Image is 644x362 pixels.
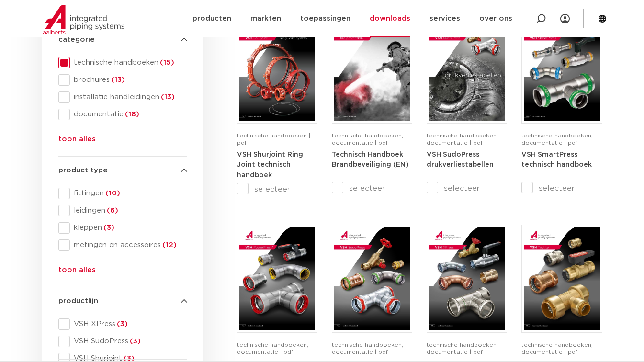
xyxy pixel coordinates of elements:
div: fittingen(10) [58,188,187,199]
span: (15) [158,59,174,66]
button: toon alles [58,264,96,280]
div: installatie handleidingen(13) [58,91,187,103]
span: (6) [105,207,118,214]
span: fittingen [70,189,187,198]
strong: VSH Shurjoint Ring Joint technisch handboek [237,151,303,179]
h4: categorie [58,34,187,45]
span: leidingen [70,206,187,215]
span: installatie handleidingen [70,92,187,102]
span: (3) [122,355,135,362]
h4: product type [58,165,187,176]
img: FireProtection_A4TM_5007915_2025_2.0_EN-pdf.jpg [334,18,410,121]
a: VSH SudoPress drukverliestabellen [427,151,494,169]
span: (12) [161,241,177,249]
label: selecteer [521,182,602,194]
span: technische handboeken, documentatie | pdf [521,133,593,146]
a: Technisch Handboek Brandbeveiliging (EN) [332,151,409,169]
span: VSH SudoPress [70,337,187,346]
img: VSH-SmartPress_A4TM_5009301_2023_2.0-EN-pdf.jpg [524,18,599,121]
strong: VSH SmartPress technisch handboek [521,151,592,169]
span: technische handboeken, documentatie | pdf [427,133,498,146]
span: technische handboeken, documentatie | pdf [332,133,403,146]
div: leidingen(6) [58,205,187,216]
label: selecteer [237,183,317,195]
span: (13) [159,93,175,101]
span: brochures [70,75,187,85]
div: technische handboeken(15) [58,57,187,68]
label: selecteer [427,182,507,194]
span: (13) [110,76,125,83]
span: technische handboeken, documentatie | pdf [332,342,403,355]
span: VSH XPress [70,319,187,329]
div: brochures(13) [58,74,187,86]
div: kleppen(3) [58,222,187,234]
span: technische handboeken, documentatie | pdf [521,342,593,355]
img: VSH-SudoPress_A4PLT_5007706_2024-2.0_NL-pdf.jpg [429,18,505,121]
div: VSH SudoPress(3) [58,336,187,347]
h4: productlijn [58,295,187,307]
span: kleppen [70,223,187,233]
img: VSH-XPress_A4TM_5008762_2025_4.1_NL-pdf.jpg [429,227,505,330]
span: (10) [104,190,120,197]
span: technische handboeken | pdf [237,133,310,146]
strong: Technisch Handboek Brandbeveiliging (EN) [332,151,409,169]
span: (3) [128,338,141,345]
strong: VSH SudoPress drukverliestabellen [427,151,494,169]
img: VSH-SudoPress_A4TM_5001604-2023-3.0_NL-pdf.jpg [334,227,410,330]
span: (3) [102,224,114,231]
div: VSH XPress(3) [58,318,187,330]
span: technische handboeken, documentatie | pdf [427,342,498,355]
a: VSH Shurjoint Ring Joint technisch handboek [237,151,303,179]
span: technische handboeken, documentatie | pdf [237,342,308,355]
div: documentatie(18) [58,109,187,120]
span: technische handboeken [70,58,187,68]
button: toon alles [58,134,96,149]
a: VSH SmartPress technisch handboek [521,151,592,169]
span: metingen en accessoires [70,240,187,250]
img: VSH-Tectite_A4TM_5009376-2024-2.0_NL-pdf.jpg [524,227,599,330]
span: documentatie [70,110,187,119]
img: VSH-PowerPress_A4TM_5008817_2024_3.1_NL-pdf.jpg [239,227,315,330]
label: selecteer [332,182,412,194]
span: (3) [115,320,128,328]
span: (18) [124,111,139,118]
div: metingen en accessoires(12) [58,239,187,251]
img: VSH-Shurjoint-RJ_A4TM_5011380_2025_1.1_EN-pdf.jpg [239,18,315,121]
